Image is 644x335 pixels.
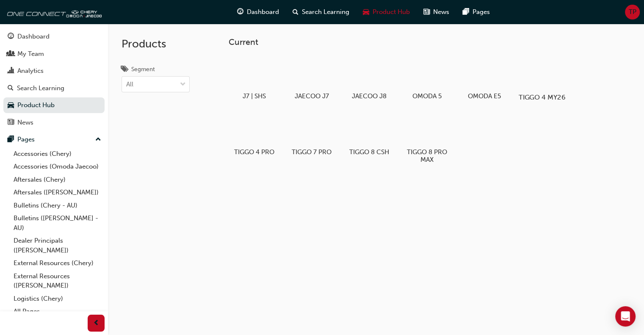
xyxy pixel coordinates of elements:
[473,7,490,17] span: Pages
[290,92,334,100] h5: JAECOO J7
[629,7,636,17] span: TP
[8,136,14,144] span: pages-icon
[4,3,102,20] img: oneconnect
[344,54,395,103] a: JAECOO J8
[615,306,636,327] div: Open Intercom Messenger
[10,212,105,234] a: Bulletins ([PERSON_NAME] - AU)
[10,234,105,257] a: Dealer Principals ([PERSON_NAME])
[363,7,369,17] span: car-icon
[131,65,155,74] div: Segment
[456,3,497,21] a: pages-iconPages
[373,7,410,17] span: Product Hub
[95,134,101,145] span: up-icon
[10,270,105,292] a: External Resources ([PERSON_NAME])
[356,3,417,21] a: car-iconProduct Hub
[229,54,279,103] a: J7 | SHS
[17,135,35,144] div: Pages
[347,148,392,156] h5: TIGGO 8 CSH
[290,148,334,156] h5: TIGGO 7 PRO
[17,49,44,59] div: My Team
[286,3,356,21] a: search-iconSearch Learning
[247,7,279,17] span: Dashboard
[405,148,449,163] h5: TIGGO 8 PRO MAX
[122,37,190,51] h2: Products
[232,148,276,156] h5: TIGGO 4 PRO
[347,92,392,100] h5: JAECOO J8
[10,257,105,270] a: External Resources (Chery)
[8,119,14,127] span: news-icon
[302,7,349,17] span: Search Learning
[8,85,14,92] span: search-icon
[8,50,14,58] span: people-icon
[401,54,452,103] a: OMODA 5
[180,79,186,90] span: down-icon
[10,292,105,305] a: Logistics (Chery)
[401,110,452,166] a: TIGGO 8 PRO MAX
[17,32,50,42] div: Dashboard
[229,37,630,47] h3: Current
[433,7,449,17] span: News
[417,3,456,21] a: news-iconNews
[625,5,640,19] button: TP
[8,67,14,75] span: chart-icon
[229,110,279,159] a: TIGGO 4 PRO
[17,83,64,93] div: Search Learning
[462,92,507,100] h5: OMODA E5
[344,110,395,159] a: TIGGO 8 CSH
[3,63,105,79] a: Analytics
[17,66,44,76] div: Analytics
[10,173,105,186] a: Aftersales (Chery)
[3,115,105,130] a: News
[17,118,33,127] div: News
[286,110,337,159] a: TIGGO 7 PRO
[517,54,567,103] a: TIGGO 4 MY26
[423,7,430,17] span: news-icon
[8,102,14,109] span: car-icon
[10,147,105,161] a: Accessories (Chery)
[519,93,566,101] h5: TIGGO 4 MY26
[232,92,276,100] h5: J7 | SHS
[10,199,105,212] a: Bulletins (Chery - AU)
[3,132,105,147] button: Pages
[293,7,299,17] span: search-icon
[459,54,510,103] a: OMODA E5
[8,33,14,41] span: guage-icon
[3,27,105,132] button: DashboardMy TeamAnalyticsSearch LearningProduct HubNews
[286,54,337,103] a: JAECOO J7
[230,3,286,21] a: guage-iconDashboard
[10,160,105,173] a: Accessories (Omoda Jaecoo)
[463,7,469,17] span: pages-icon
[126,80,133,89] div: All
[93,318,100,329] span: prev-icon
[3,80,105,96] a: Search Learning
[3,29,105,44] a: Dashboard
[10,305,105,318] a: All Pages
[405,92,449,100] h5: OMODA 5
[122,66,128,74] span: tags-icon
[3,46,105,62] a: My Team
[237,7,243,17] span: guage-icon
[3,97,105,113] a: Product Hub
[10,186,105,199] a: Aftersales ([PERSON_NAME])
